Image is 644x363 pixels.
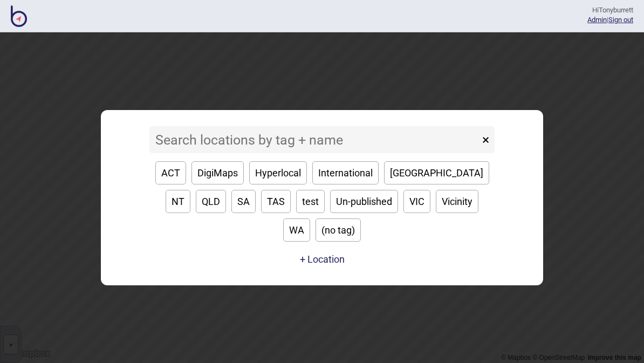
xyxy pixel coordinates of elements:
button: VIC [403,190,430,213]
span: | [587,16,608,24]
button: Hyperlocal [249,161,307,184]
a: Admin [587,16,607,24]
button: Un-published [330,190,398,213]
button: + Location [300,254,345,265]
button: (no tag) [316,218,361,242]
button: WA [283,218,310,242]
button: NT [166,190,190,213]
button: DigiMaps [191,161,244,184]
button: TAS [261,190,291,213]
input: Search locations by tag + name [149,126,479,153]
button: × [477,126,495,153]
button: SA [231,190,256,213]
a: + Location [297,250,347,269]
button: Sign out [608,16,633,24]
button: Vicinity [436,190,478,213]
button: test [296,190,325,213]
div: Hi Tonyburrett [587,5,633,15]
button: QLD [196,190,226,213]
button: ACT [155,161,186,184]
button: International [312,161,379,184]
button: [GEOGRAPHIC_DATA] [384,161,489,184]
img: BindiMaps CMS [11,5,27,27]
